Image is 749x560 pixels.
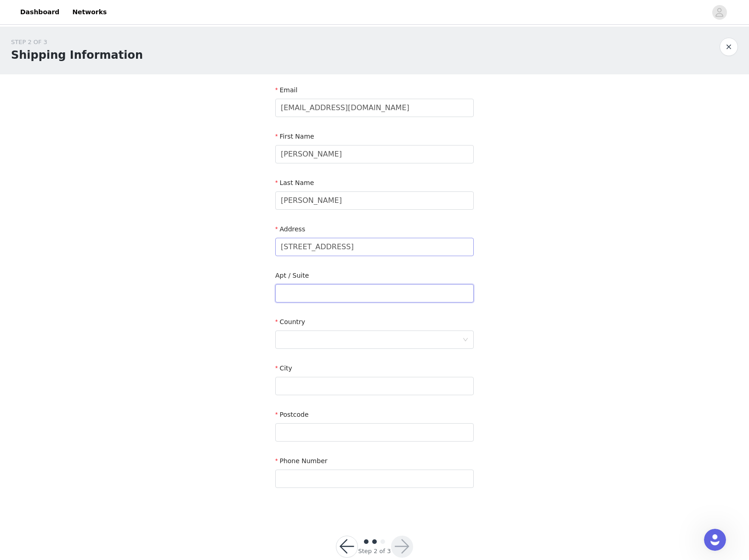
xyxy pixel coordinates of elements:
label: City [275,364,292,372]
h1: Shipping Information [11,47,143,63]
div: avatar [715,5,724,20]
iframe: Intercom live chat [704,529,726,551]
label: Country [275,318,305,325]
div: STEP 2 OF 3 [11,38,143,47]
label: Last Name [275,179,314,186]
label: Postcode [275,411,309,418]
a: Networks [67,2,112,22]
label: Email [275,86,297,94]
a: Dashboard [15,2,65,22]
div: Step 2 of 3 [358,547,391,556]
i: icon: down [463,337,468,343]
label: Phone Number [275,457,328,465]
label: Address [275,225,305,233]
label: First Name [275,133,314,140]
label: Apt / Suite [275,272,309,279]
